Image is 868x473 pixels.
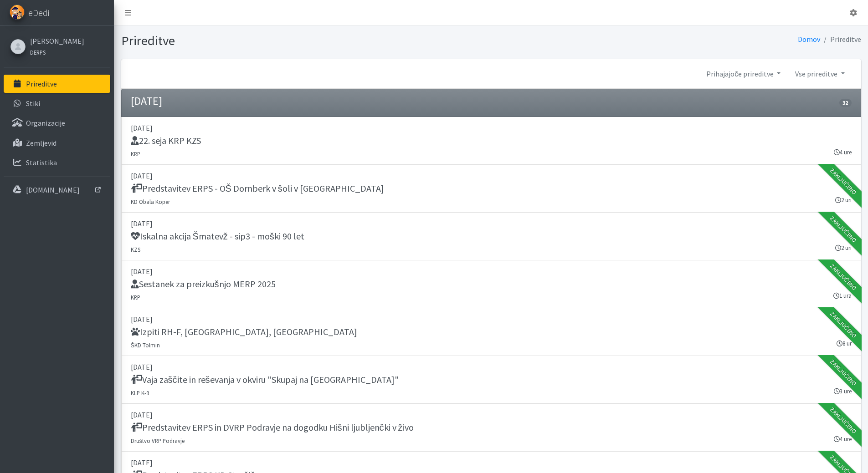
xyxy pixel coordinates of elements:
[131,246,140,253] small: KZS
[131,183,384,194] h5: Predstavitev ERPS - OŠ Dornberk v šoli v [GEOGRAPHIC_DATA]
[121,117,861,165] a: [DATE] 22. seja KRP KZS KRP 4 ure
[131,437,185,444] small: Društvo VRP Podravje
[4,134,110,152] a: Zemljevid
[839,99,851,107] span: 32
[26,79,57,88] p: Prireditve
[131,422,414,433] h5: Predstavitev ERPS in DVRP Podravje na dogodku Hišni ljubljenčki v živo
[131,409,852,420] p: [DATE]
[121,213,861,260] a: [DATE] Iskalna akcija Šmatevž - sip3 - moški 90 let KZS 2 uri Zaključeno
[121,165,861,213] a: [DATE] Predstavitev ERPS - OŠ Dornberk v šoli v [GEOGRAPHIC_DATA] KD Obala Koper 2 uri Zaključeno
[699,65,788,83] a: Prihajajoče prireditve
[788,65,852,83] a: Vse prireditve
[30,46,84,57] a: DERPS
[121,404,861,452] a: [DATE] Predstavitev ERPS in DVRP Podravje na dogodku Hišni ljubljenčki v živo Društvo VRP Podravj...
[26,99,40,108] p: Stiki
[131,266,852,277] p: [DATE]
[131,135,201,146] h5: 22. seja KRP KZS
[131,95,162,108] h4: [DATE]
[131,341,160,349] small: ŠKD Tolmin
[131,314,852,325] p: [DATE]
[131,170,852,181] p: [DATE]
[121,308,861,356] a: [DATE] Izpiti RH-F, [GEOGRAPHIC_DATA], [GEOGRAPHIC_DATA] ŠKD Tolmin 8 ur Zaključeno
[26,185,80,194] p: [DOMAIN_NAME]
[10,5,25,20] img: eDedi
[4,181,110,199] a: [DOMAIN_NAME]
[131,231,304,242] h5: Iskalna akcija Šmatevž - sip3 - moški 90 let
[26,138,56,147] p: Zemljevid
[131,374,399,385] h5: Vaja zaščite in reševanja v okviru "Skupaj na [GEOGRAPHIC_DATA]"
[131,150,140,158] small: KRP
[4,94,110,112] a: Stiki
[26,158,57,167] p: Statistika
[798,35,820,44] a: Domov
[121,33,488,49] h1: Prireditve
[4,75,110,93] a: Prireditve
[30,36,84,46] a: [PERSON_NAME]
[30,49,46,56] small: DERPS
[820,33,861,46] li: Prireditve
[121,260,861,308] a: [DATE] Sestanek za preizkušnjo MERP 2025 KRP 1 ura Zaključeno
[131,389,149,397] small: KLP K-9
[131,218,852,229] p: [DATE]
[131,294,140,301] small: KRP
[131,279,276,290] h5: Sestanek za preizkušnjo MERP 2025
[4,153,110,172] a: Statistika
[131,326,357,337] h5: Izpiti RH-F, [GEOGRAPHIC_DATA], [GEOGRAPHIC_DATA]
[131,122,852,133] p: [DATE]
[26,118,65,127] p: Organizacije
[131,361,852,372] p: [DATE]
[121,356,861,404] a: [DATE] Vaja zaščite in reševanja v okviru "Skupaj na [GEOGRAPHIC_DATA]" KLP K-9 3 ure Zaključeno
[834,148,852,157] small: 4 ure
[131,457,852,468] p: [DATE]
[28,6,49,20] span: eDedi
[131,198,170,205] small: KD Obala Koper
[4,114,110,132] a: Organizacije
